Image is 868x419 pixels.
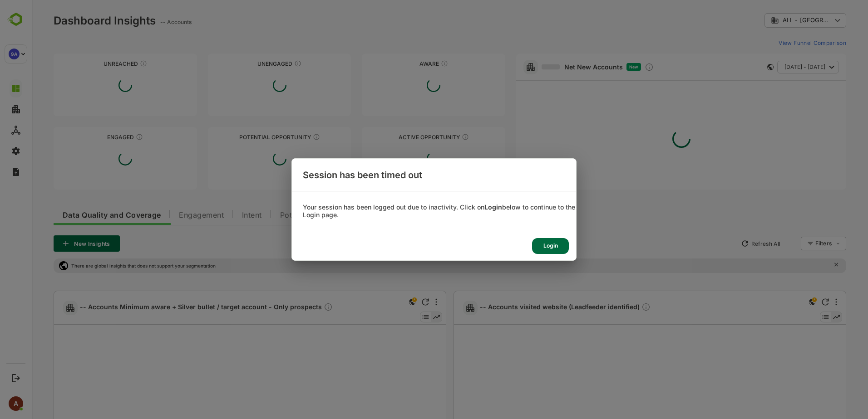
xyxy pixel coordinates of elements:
[292,159,576,191] div: Session has been timed out
[281,133,288,141] div: These accounts are MQAs and can be passed on to Inside Sales
[343,212,359,219] span: Deal
[39,263,184,268] p: There are global insights that does not support your segmentation
[783,235,814,252] div: Filters
[448,302,619,313] span: -- Accounts visited website (Leadfeeder identified)
[248,212,325,219] span: Potential Opportunity
[510,63,591,71] a: Net New Accounts
[292,302,301,313] div: Description not present
[22,60,165,67] div: Unreached
[48,302,305,313] a: -- Accounts Minimum aware + Silver bullet / target account - Only prospectsDescription not present
[22,235,88,252] button: New Insights
[743,35,814,50] button: View Funnel Comparison
[784,240,800,247] div: Filters
[790,298,797,306] div: Refresh
[48,302,301,313] span: -- Accounts Minimum aware + Silver bullet / target account - Only prospects
[735,64,742,70] div: This card does not support filter and segments
[532,238,569,254] div: Login
[292,204,576,219] div: Your session has been logged out due to inactivity. Click on below to continue to the Login page.
[448,302,622,313] a: -- Accounts visited website (Leadfeeder identified)Description not present
[705,236,753,251] button: Refresh All
[484,203,502,211] b: Login
[804,298,805,306] div: More
[22,14,124,27] div: Dashboard Insights
[128,19,163,25] ag: -- Accounts
[210,212,230,219] span: Intent
[610,302,619,313] div: Description not present
[751,17,800,24] span: ALL - [GEOGRAPHIC_DATA]
[409,60,416,67] div: These accounts have just entered the buying cycle and need further nurturing
[377,212,412,219] span: Customer
[597,64,607,69] span: New
[330,134,473,141] div: Active Opportunity
[375,297,386,309] div: This is a global insight. Segment selection is not applicable for this view
[22,134,165,141] div: Engaged
[104,133,111,141] div: These accounts are warm, further nurturing would qualify them to MQAs
[31,212,129,219] span: Data Quality and Coverage
[775,297,786,309] div: This is a global insight. Segment selection is not applicable for this view
[613,63,622,72] div: Discover new ICP-fit accounts showing engagement — via intent surges, anonymous website visits, L...
[147,212,192,219] span: Engagement
[430,133,437,141] div: These accounts have open opportunities which might be at any of the Sales Stages
[739,16,800,24] div: ALL - Slovenia
[176,134,320,141] div: Potential Opportunity
[390,298,397,306] div: Refresh
[745,61,807,73] button: [DATE] - [DATE]
[753,61,794,73] span: [DATE] - [DATE]
[176,60,320,67] div: Unengaged
[733,12,814,29] div: ALL - [GEOGRAPHIC_DATA]
[330,60,473,67] div: Aware
[404,298,405,306] div: More
[108,60,115,67] div: These accounts have not been engaged with for a defined time period
[262,60,270,67] div: These accounts have not shown enough engagement and need nurturing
